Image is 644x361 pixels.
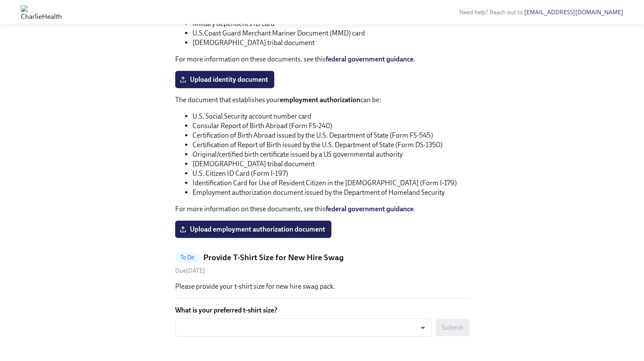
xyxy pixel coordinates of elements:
[192,159,469,169] li: [DEMOGRAPHIC_DATA] tribal document
[175,204,469,214] p: For more information on these documents, see this .
[175,254,200,261] span: To Do
[192,131,469,140] li: Certification of Birth Abroad issued by the U.S. Department of State (Form FS-545)
[175,306,469,315] label: What is your preferred t-shirt size?
[192,38,469,48] li: [DEMOGRAPHIC_DATA] tribal document
[192,150,469,159] li: Original/certified birth certificate issued by a US governmental authority
[175,252,469,275] a: To DoProvide T-Shirt Size for New Hire SwagDue[DATE]
[192,140,469,150] li: Certification of Report of Birth issued by the U.S. Department of State (Form DS-1350)
[175,282,469,291] p: Please provide your t-shirt size for new hire swag pack.
[459,9,623,16] span: Need help? Reach out to
[192,169,469,178] li: U.S. Citizen ID Card (Form I-197)
[192,178,469,188] li: Identification Card for Use of Resident Citizen in the [DEMOGRAPHIC_DATA] (Form I-179)
[192,29,469,38] li: U.S.Coast Guard Merchant Mariner Document (MMD) card
[280,96,360,104] strong: employment authorization
[192,121,469,131] li: Consular Report of Birth Abroad (Form FS-240)
[175,71,274,88] label: Upload identity document
[21,5,62,19] img: CharlieHealth
[181,225,325,234] span: Upload employment authorization document
[524,9,623,16] a: [EMAIL_ADDRESS][DOMAIN_NAME]
[175,95,469,105] p: The document that establishes your can be:
[175,221,331,238] label: Upload employment authorization document
[175,55,469,64] p: For more information on these documents, see this .
[181,75,268,84] span: Upload identity document
[203,252,344,263] h5: Provide T-Shirt Size for New Hire Swag
[175,267,205,274] span: Friday, September 19th 2025, 10:00 am
[175,319,432,337] div: ​
[192,188,469,197] li: Employment authorization document issued by the Department of Homeland Security
[326,205,413,213] a: federal government guidance
[326,55,413,63] a: federal government guidance
[192,112,469,121] li: U.S. Social Security account number card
